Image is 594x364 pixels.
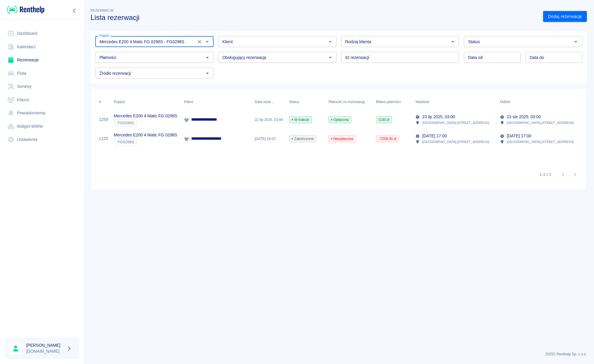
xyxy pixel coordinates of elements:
[289,94,299,110] div: Status
[111,94,181,110] div: Pojazd
[203,53,211,62] button: Otwórz
[543,11,587,22] a: Dodaj rezerwację
[526,52,582,63] input: DD.MM.YYYY
[507,114,541,120] p: 23 sie 2025, 03:00
[99,116,108,123] a: 1259
[289,136,316,141] span: Zakończona
[26,348,64,354] p: [DOMAIN_NAME]
[203,38,211,46] button: Otwórz
[507,120,574,125] p: [GEOGRAPHIC_DATA] , [STREET_ADDRESS]
[99,94,101,110] div: #
[203,69,211,77] button: Otwórz
[91,9,114,12] span: Rezerwacje
[329,136,356,141] span: Nieopłacona
[7,5,44,15] img: Renthelp logo
[115,121,136,125] span: FG0298S
[5,53,79,67] a: Rezerwacje
[376,94,401,110] div: Bilans płatności
[99,33,109,38] label: Pojazd
[422,114,455,120] p: 23 lip 2025, 03:00
[326,53,334,62] button: Otwórz
[252,94,286,110] div: Data rezerwacji
[449,38,457,46] button: Otwórz
[412,94,497,110] div: Wydanie
[325,94,373,110] div: Płatność za rezerwację
[99,136,108,142] a: 1125
[252,110,286,129] div: 22 lip 2025, 23:48
[184,94,193,110] div: Klient
[289,117,311,122] span: W trakcie
[255,94,275,110] div: Data rezerwacji
[5,80,79,93] a: Serwisy
[252,129,286,148] div: [DATE] 16:02
[507,133,531,139] p: [DATE] 17:00
[422,139,489,144] p: [GEOGRAPHIC_DATA] , [STREET_ADDRESS]
[326,38,334,46] button: Otwórz
[5,5,44,15] a: Renthelp logo
[507,139,574,144] p: [GEOGRAPHIC_DATA] , [STREET_ADDRESS]
[376,117,392,122] span: 0,00 zł
[114,94,124,110] div: Pojazd
[70,7,79,15] button: Zwiń nawigację
[540,172,551,177] p: 1–2 z 2
[96,94,111,110] div: #
[91,13,538,22] h3: Lista rezerwacji
[373,94,412,110] div: Bilans płatności
[181,94,252,110] div: Klient
[376,136,399,141] span: -7259,00 zł
[5,106,79,120] a: Powiadomienia
[511,98,519,106] button: Sort
[26,342,64,348] h6: [PERSON_NAME]
[114,113,177,119] p: Mercedes E200 4 Matic FG 0298S
[572,38,580,46] button: Otwórz
[5,67,79,80] a: Flota
[5,27,79,40] a: Dashboard
[91,351,587,357] p: 2025 © Renthelp Sp. z o.o.
[114,138,177,145] div: `
[5,133,79,146] a: Ustawienia
[500,94,511,110] div: Odbiór
[286,94,325,110] div: Status
[275,98,283,106] button: Sort
[329,117,351,122] span: Opłacona
[464,52,520,63] input: DD.MM.YYYY
[422,133,447,139] p: [DATE] 17:00
[422,120,489,125] p: [GEOGRAPHIC_DATA] , [STREET_ADDRESS]
[429,98,437,106] button: Sort
[114,132,177,138] p: Mercedes E200 4 Matic FG 0298S
[5,120,79,133] a: Widget WWW
[497,94,581,110] div: Odbiór
[115,140,136,144] span: FG0298S
[195,38,204,46] button: Wyczyść
[5,93,79,107] a: Klienci
[5,40,79,54] a: Kalendarz
[415,94,429,110] div: Wydanie
[328,94,365,110] div: Płatność za rezerwację
[114,119,177,126] div: `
